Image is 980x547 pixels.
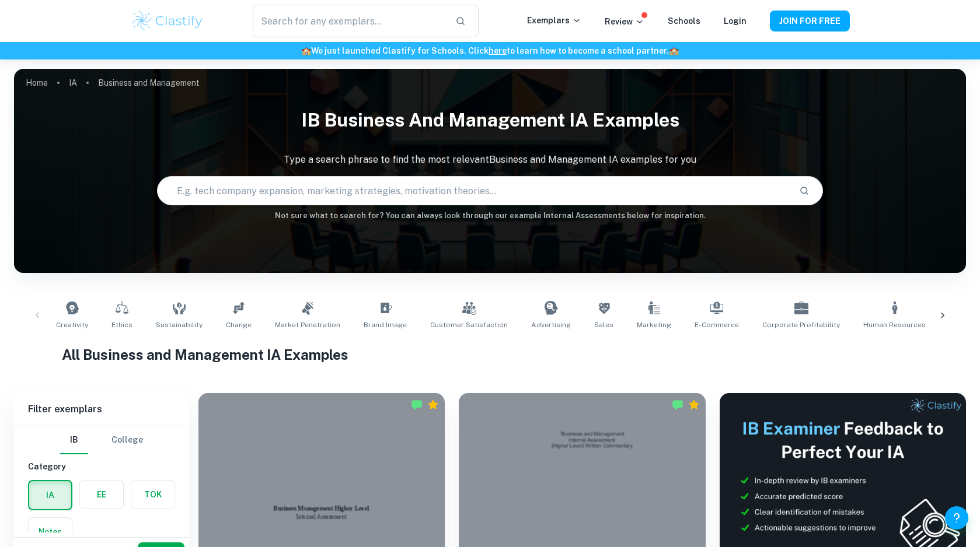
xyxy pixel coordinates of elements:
[427,399,439,411] div: Premium
[131,481,175,509] button: TOK
[672,399,683,411] img: Marked
[60,426,88,454] button: IB
[794,181,814,201] button: Search
[80,481,123,509] button: EE
[26,75,48,91] a: Home
[637,320,671,330] span: Marketing
[527,14,581,27] p: Exemplars
[301,46,311,55] span: 🏫
[56,320,88,330] span: Creativity
[688,399,700,411] div: Premium
[14,210,966,222] h6: Not sure what to search for? You can always look through our example Internal Assessments below f...
[275,320,340,330] span: Market Penetration
[411,399,423,411] img: Marked
[695,320,739,330] span: E-commerce
[156,320,203,330] span: Sustainability
[111,426,143,454] button: College
[69,75,77,91] a: IA
[29,518,72,546] button: Notes
[489,46,507,55] a: here
[60,426,143,454] div: Filter type choice
[724,16,747,26] a: Login
[531,320,571,330] span: Advertising
[945,506,968,530] button: Help and Feedback
[111,320,132,330] span: Ethics
[29,481,71,509] button: IA
[158,174,790,207] input: E.g. tech company expansion, marketing strategies, motivation theories...
[605,15,644,28] p: Review
[762,320,840,330] span: Corporate Profitability
[14,393,189,426] h6: Filter exemplars
[668,16,700,26] a: Schools
[364,320,407,330] span: Brand Image
[770,10,850,31] button: JOIN FOR FREE
[2,44,978,57] h6: We just launched Clastify for Schools. Click to learn how to become a school partner.
[226,320,252,330] span: Change
[430,320,508,330] span: Customer Satisfaction
[62,344,919,365] h1: All Business and Management IA Examples
[14,101,966,139] h1: IB Business and Management IA examples
[253,5,445,37] input: Search for any exemplars...
[863,320,926,330] span: Human Resources
[98,76,200,89] p: Business and Management
[14,153,966,167] p: Type a search phrase to find the most relevant Business and Management IA examples for you
[669,46,679,55] span: 🏫
[28,460,175,473] h6: Category
[131,9,205,33] img: Clastify logo
[594,320,613,330] span: Sales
